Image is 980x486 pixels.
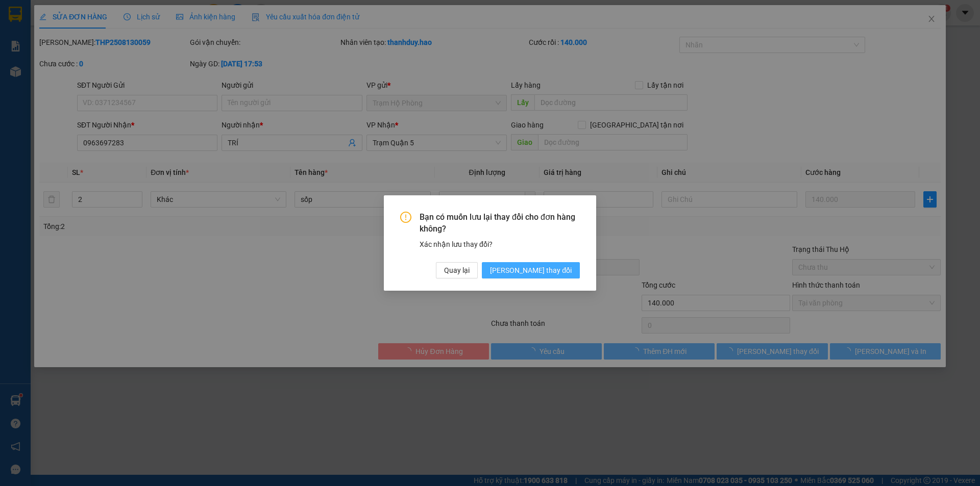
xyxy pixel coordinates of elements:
div: Xác nhận lưu thay đổi? [420,239,580,250]
li: 26 Phó Cơ Điều, Phường 12 [95,25,427,38]
button: [PERSON_NAME] thay đổi [482,262,580,278]
span: exclamation-circle [400,212,411,223]
b: GỬI : VP [PERSON_NAME] [13,74,178,91]
span: Bạn có muốn lưu lại thay đổi cho đơn hàng không? [420,212,580,235]
img: logo.jpg [13,13,64,64]
li: Hotline: 02839552959 [95,38,427,50]
button: Quay lại [436,262,478,278]
span: Quay lại [444,265,470,276]
span: [PERSON_NAME] thay đổi [490,265,572,276]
